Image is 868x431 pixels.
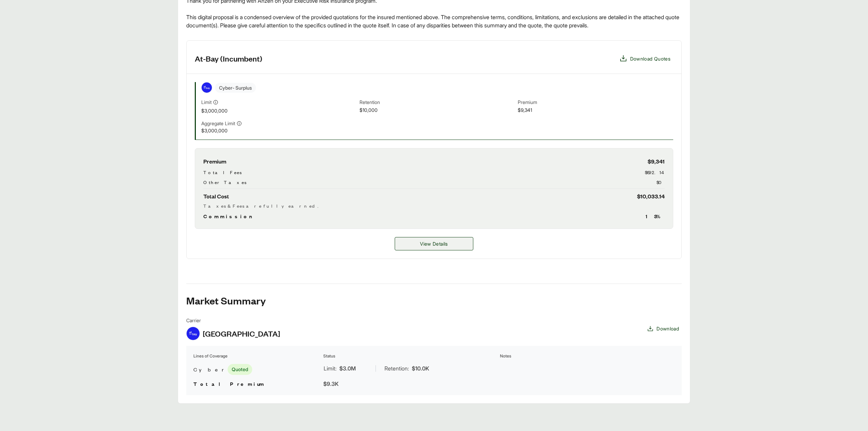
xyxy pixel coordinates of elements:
span: Limit [201,99,212,106]
span: $10.0K [412,364,429,373]
span: Aggregate Limit [201,120,235,127]
span: [GEOGRAPHIC_DATA] [203,328,280,339]
span: Cyber [193,365,225,374]
span: $9,341 [518,106,673,114]
span: $3.0M [339,364,356,373]
span: View Details [420,240,448,247]
button: Download Quotes [616,52,673,65]
span: Total Premium [193,380,265,387]
span: $9.3K [323,380,339,387]
span: $9,341 [648,157,665,166]
span: Other Taxes [203,179,246,186]
button: View Details [395,237,473,250]
th: Status [323,353,498,360]
span: $10,033.14 [637,192,665,201]
span: Cyber - Surplus [215,83,256,93]
span: $3,000,000 [201,107,357,114]
span: $0 [656,179,665,186]
h2: Market Summary [186,295,682,306]
span: 13 % [646,212,665,220]
h3: At-Bay (Incumbent) [195,53,262,64]
span: Download [656,325,679,332]
th: Lines of Coverage [193,353,322,360]
span: Quoted [228,364,252,375]
span: Carrier [186,317,280,324]
img: At-Bay [202,82,212,93]
div: Taxes & Fees are fully earned. [203,202,665,209]
img: At-Bay [187,327,200,340]
span: $692.14 [645,169,665,176]
span: Total Cost [203,192,229,201]
span: Commission [203,212,255,220]
a: At-Bay (Incumbent) details [395,237,473,250]
span: Limit: [324,364,337,373]
span: Retention: [384,364,409,373]
span: Premium [203,157,226,166]
span: Retention [360,99,515,106]
span: Download Quotes [630,55,670,62]
span: Total Fees [203,169,242,176]
span: Premium [518,99,673,106]
span: | [375,365,377,372]
span: $10,000 [360,106,515,114]
th: Notes [500,353,675,360]
button: Download [644,322,682,335]
span: $3,000,000 [201,127,357,134]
